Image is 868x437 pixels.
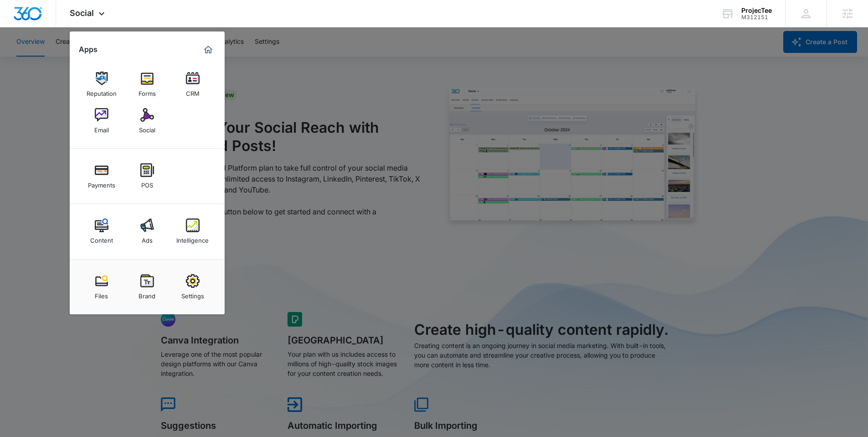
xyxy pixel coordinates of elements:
[79,45,98,54] h2: Apps
[142,232,153,244] div: Ads
[181,288,204,300] div: Settings
[84,214,119,249] a: Content
[84,270,119,304] a: Files
[175,270,210,304] a: Settings
[130,67,164,102] a: Forms
[84,159,119,193] a: Payments
[70,8,94,18] span: Social
[741,7,772,14] div: account name
[186,85,200,97] div: CRM
[87,85,117,97] div: Reputation
[139,288,155,300] div: Brand
[84,104,119,138] a: Email
[88,177,115,189] div: Payments
[175,214,210,249] a: Intelligence
[139,122,155,134] div: Social
[175,67,210,102] a: CRM
[130,159,164,193] a: POS
[139,85,156,97] div: Forms
[94,122,109,134] div: Email
[130,214,164,249] a: Ads
[130,270,164,304] a: Brand
[176,232,209,244] div: Intelligence
[90,232,113,244] div: Content
[95,288,108,300] div: Files
[84,67,119,102] a: Reputation
[130,104,164,138] a: Social
[201,42,216,57] a: Marketing 360® Dashboard
[141,177,153,189] div: POS
[741,14,772,21] div: account id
